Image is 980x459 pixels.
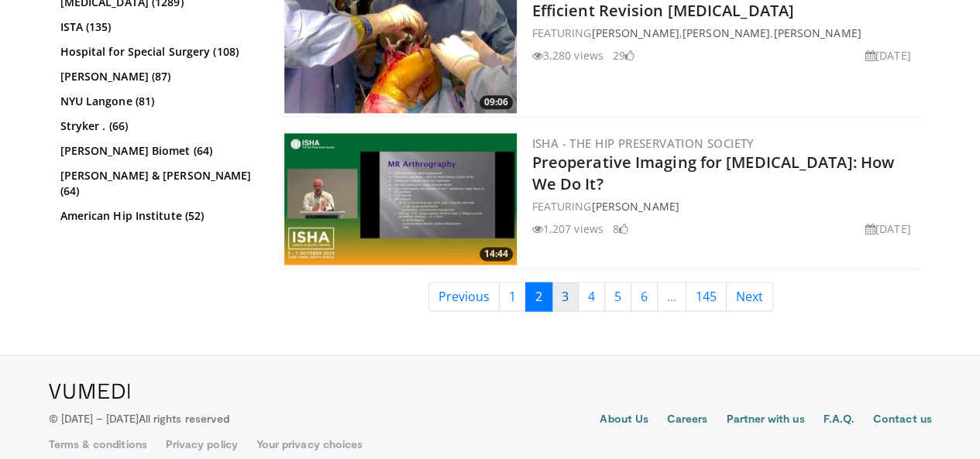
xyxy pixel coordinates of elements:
[532,198,917,214] div: FEATURING
[865,221,911,237] li: [DATE]
[60,118,254,134] a: Stryker . (66)
[726,411,804,430] a: Partner with us
[667,411,708,430] a: Careers
[60,168,254,199] a: [PERSON_NAME] & [PERSON_NAME] (64)
[613,47,634,63] li: 29
[60,94,254,109] a: NYU Langone (81)
[552,282,579,311] a: 3
[773,26,861,40] a: [PERSON_NAME]
[139,412,229,425] span: All rights reserved
[591,199,679,214] a: [PERSON_NAME]
[532,152,894,194] a: Preoperative Imaging for [MEDICAL_DATA]: How We Do It?
[256,437,363,452] a: Your privacy choices
[613,221,628,237] li: 8
[60,208,254,224] a: American Hip Institute (52)
[683,26,770,40] a: [PERSON_NAME]
[578,282,605,311] a: 4
[60,69,254,84] a: [PERSON_NAME] (87)
[532,25,917,41] div: FEATURING , ,
[480,95,513,109] span: 09:06
[166,437,238,452] a: Privacy policy
[823,411,854,430] a: F.A.Q.
[591,26,679,40] a: [PERSON_NAME]
[49,383,130,399] img: VuMedi Logo
[532,221,603,237] li: 1,207 views
[525,282,552,311] a: 2
[631,282,658,311] a: 6
[60,44,254,60] a: Hospital for Special Surgery (108)
[600,411,648,430] a: About Us
[604,282,631,311] a: 5
[865,47,911,63] li: [DATE]
[499,282,526,311] a: 1
[532,135,755,151] a: ISHA - The Hip Preservation Society
[532,47,603,63] li: 3,280 views
[480,247,513,261] span: 14:44
[281,282,920,311] nav: Search results pages
[60,19,254,35] a: ISTA (135)
[49,437,147,452] a: Terms & conditions
[284,133,517,265] img: d7a891f2-b784-47dd-95c7-1846d7332328.300x170_q85_crop-smart_upscale.jpg
[873,411,932,430] a: Contact us
[686,282,727,311] a: 145
[284,133,517,265] a: 14:44
[428,282,500,311] a: Previous
[49,411,230,426] p: © [DATE] – [DATE]
[60,143,254,159] a: [PERSON_NAME] Biomet (64)
[726,282,773,311] a: Next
